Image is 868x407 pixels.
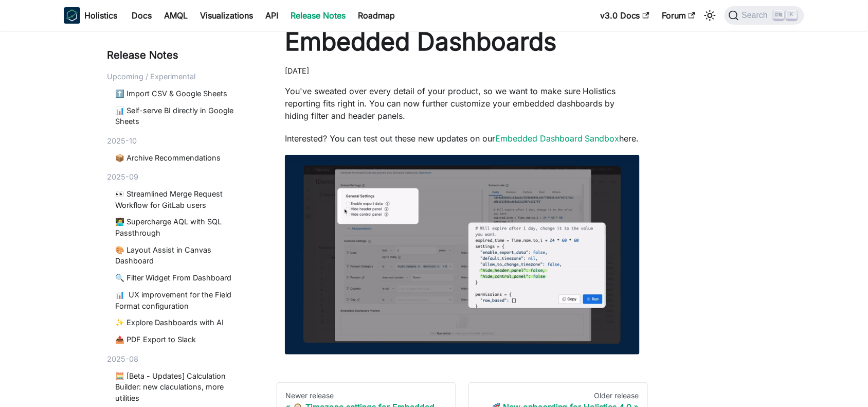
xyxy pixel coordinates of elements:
[107,47,252,407] nav: Blog recent posts navigation
[115,152,248,164] a: 📦 Archive Recommendations
[285,66,309,75] time: [DATE]
[64,7,117,24] a: HolisticsHolistics
[115,244,248,267] a: 🎨 Layout Assist in Canvas Dashboard
[107,353,252,365] div: 2025-08
[477,391,639,400] div: Older release
[352,7,401,24] a: Roadmap
[107,135,252,147] div: 2025-10
[64,7,80,24] img: Holistics
[107,71,252,82] div: Upcoming / Experimental
[284,7,352,24] a: Release Notes
[495,133,620,144] a: Embedded Dashboard Sandbox
[656,7,701,24] a: Forum
[725,6,804,25] button: Search (Ctrl+K)
[115,88,248,99] a: ⬆️ Import CSV & Google Sheets
[107,171,252,183] div: 2025-09
[285,132,640,145] p: Interested? You can test out these new updates on our here.
[194,7,259,24] a: Visualizations
[259,7,284,24] a: API
[787,10,797,20] kbd: K
[158,7,194,24] a: AMQL
[285,391,447,400] div: Newer release
[115,289,248,311] a: 📊 UX improvement for the Field Format configuration
[739,11,774,20] span: Search
[285,85,640,122] p: You've sweated over every detail of your product, so we want to make sure Holistics reporting fit...
[115,317,248,328] a: ✨ Explore Dashboards with AI
[107,47,252,63] div: Release Notes
[115,334,248,345] a: 📤 PDF Export to Slack
[115,370,248,404] a: 🧮 [Beta - Updates] Calculation Builder: new claculations, more utilities
[115,105,248,127] a: 📊 Self-serve BI directly in Google Sheets
[115,272,248,284] a: 🔍 Filter Widget From Dashboard
[594,7,656,24] a: v3.0 Docs
[84,9,117,22] b: Holistics
[125,7,158,24] a: Docs
[115,216,248,238] a: 🧑‍💻 Supercharge AQL with SQL Passthrough
[702,7,718,24] button: Switch between dark and light mode (currently light mode)
[115,188,248,210] a: 👀 Streamlined Merge Request Workflow for GitLab users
